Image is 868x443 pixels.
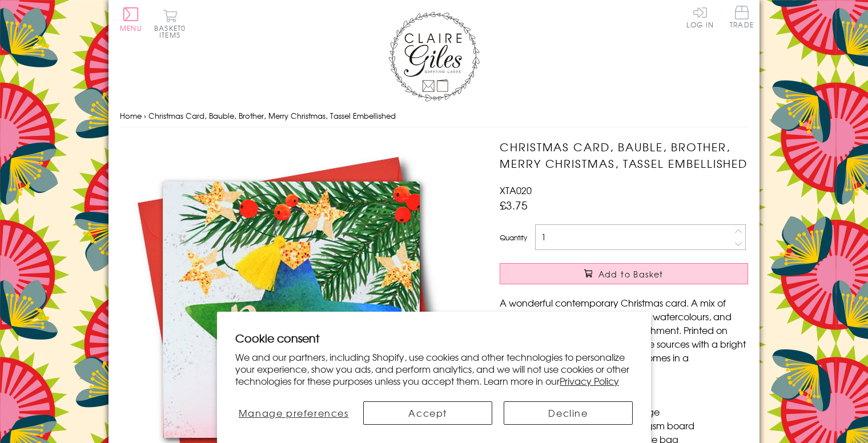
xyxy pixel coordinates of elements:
[500,197,528,213] span: £3.75
[730,6,754,30] a: Trade
[560,374,619,388] a: Privacy Policy
[500,183,532,197] span: XTA020
[120,23,142,33] span: Menu
[154,9,186,38] button: Basket0 items
[235,330,633,346] h2: Cookie consent
[500,232,527,243] label: Quantity
[120,7,142,31] button: Menu
[388,11,480,102] img: Claire Giles Greetings Cards
[363,401,492,425] button: Accept
[120,104,748,128] nav: breadcrumbs
[500,296,748,378] p: A wonderful contemporary Christmas card. A mix of bright [PERSON_NAME] and pretty watercolours, a...
[148,110,396,121] span: Christmas Card, Bauble, Brother, Merry Christmas, Tassel Embellished
[598,268,664,280] span: Add to Basket
[239,406,349,420] span: Manage preferences
[235,401,352,425] button: Manage preferences
[144,110,146,121] span: ›
[730,6,754,28] span: Trade
[500,139,748,172] h1: Christmas Card, Bauble, Brother, Merry Christmas, Tassel Embellished
[159,23,186,40] span: 0 items
[504,401,633,425] button: Decline
[500,263,748,284] button: Add to Basket
[120,110,142,121] a: Home
[686,6,714,28] a: Log In
[235,351,633,386] p: We and our partners, including Shopify, use cookies and other technologies to personalize your ex...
